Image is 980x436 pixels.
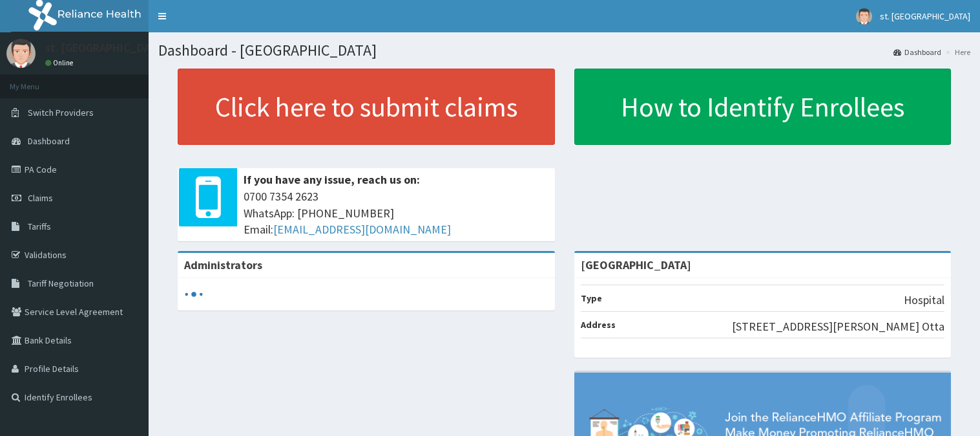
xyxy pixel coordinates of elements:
a: Click here to submit claims [178,69,555,145]
p: Hospital [904,292,944,309]
span: 0700 7354 2623 WhatsApp: [PHONE_NUMBER] Email: [244,188,548,238]
span: Tariffs [28,221,51,232]
img: User Image [6,39,36,68]
strong: [GEOGRAPHIC_DATA] [581,257,691,272]
span: Claims [28,192,53,204]
svg: audio-loading [184,285,203,304]
a: Online [45,58,76,67]
b: Administrators [184,257,262,272]
b: Type [581,292,602,304]
a: Dashboard [893,47,941,58]
b: Address [581,319,616,331]
span: st. [GEOGRAPHIC_DATA] [880,10,970,22]
span: Tariff Negotiation [28,278,94,289]
p: [STREET_ADDRESS][PERSON_NAME] Otta [732,318,944,335]
span: Switch Providers [28,107,94,118]
h1: Dashboard - [GEOGRAPHIC_DATA] [158,42,970,59]
b: If you have any issue, reach us on: [244,172,420,187]
img: User Image [856,8,872,25]
li: Here [943,47,970,58]
p: st. [GEOGRAPHIC_DATA] [45,42,167,54]
a: How to Identify Enrollees [574,69,952,145]
a: [EMAIL_ADDRESS][DOMAIN_NAME] [273,222,451,237]
span: Dashboard [28,135,70,147]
